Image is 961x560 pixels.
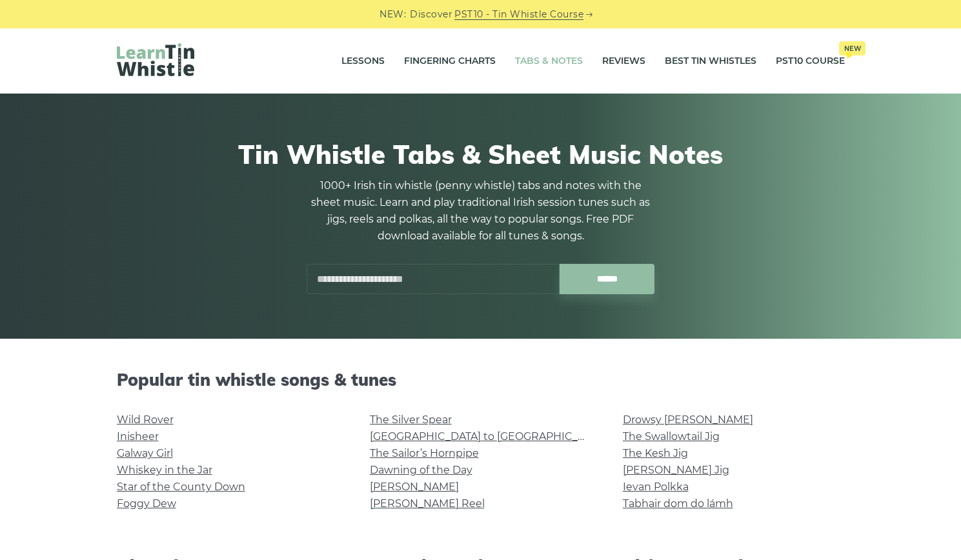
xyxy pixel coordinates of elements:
a: [PERSON_NAME] [370,481,459,493]
img: LearnTinWhistle.com [117,43,194,76]
a: The Kesh Jig [623,447,688,459]
a: The Swallowtail Jig [623,430,720,443]
a: Reviews [602,45,645,77]
a: Lessons [341,45,385,77]
a: Fingering Charts [404,45,496,77]
a: The Sailor’s Hornpipe [370,447,479,459]
a: Star of the County Down [117,481,245,493]
a: Wild Rover [117,414,174,426]
a: Drowsy [PERSON_NAME] [623,414,753,426]
a: Best Tin Whistles [665,45,756,77]
a: Inisheer [117,430,159,443]
a: Ievan Polkka [623,481,689,493]
a: Whiskey in the Jar [117,464,212,476]
h1: Tin Whistle Tabs & Sheet Music Notes [117,139,845,170]
h2: Popular tin whistle songs & tunes [117,370,845,390]
a: PST10 CourseNew [776,45,845,77]
a: Tabs & Notes [515,45,583,77]
p: 1000+ Irish tin whistle (penny whistle) tabs and notes with the sheet music. Learn and play tradi... [307,177,655,245]
a: Tabhair dom do lámh [623,497,733,510]
a: The Silver Spear [370,414,452,426]
span: New [839,41,865,55]
a: [PERSON_NAME] Jig [623,464,729,476]
a: Galway Girl [117,447,173,459]
a: Dawning of the Day [370,464,472,476]
a: Foggy Dew [117,497,176,510]
a: [PERSON_NAME] Reel [370,497,485,510]
a: [GEOGRAPHIC_DATA] to [GEOGRAPHIC_DATA] [370,430,608,443]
